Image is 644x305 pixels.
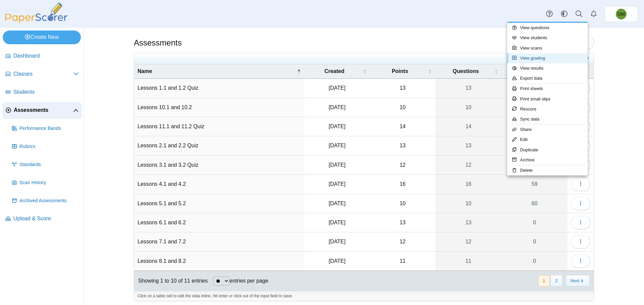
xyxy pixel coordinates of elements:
[14,106,73,114] span: Assessments
[373,68,427,75] span: Points
[13,88,79,96] span: Students
[507,53,588,63] a: View grading
[604,6,638,22] a: Domenic Mariani
[329,162,345,168] time: Aug 25, 2025 at 11:32 AM
[329,220,345,225] time: Aug 25, 2025 at 11:42 AM
[370,213,435,232] td: 13
[138,68,296,75] span: Name
[618,12,625,16] span: Domenic Mariani
[586,7,601,21] a: Alerts
[435,213,502,232] a: 13
[507,145,588,155] a: Duplicate
[363,68,367,75] span: Created : Activate to sort
[134,117,304,136] td: Lessons 11.1 and 11.2 Quiz
[13,215,79,222] span: Upload & Score
[370,98,435,117] td: 10
[9,157,82,173] a: Standards
[507,94,588,104] a: Print small slips
[507,63,588,73] a: View results
[370,252,435,271] td: 11
[3,66,82,82] a: Classes
[550,275,562,286] button: 2
[329,201,345,206] time: Aug 25, 2025 at 11:39 AM
[9,139,82,155] a: Rubrics
[3,18,70,24] a: PaperScorer
[370,175,435,194] td: 16
[501,232,568,251] a: 0
[435,175,502,194] a: 16
[501,213,568,232] a: 0
[507,23,588,33] a: View questions
[616,9,627,19] span: Domenic Mariani
[134,252,304,271] td: Lessons 8.1 and 8.2
[370,117,435,136] td: 14
[507,114,588,124] a: Sync data
[134,194,304,213] td: Lessons 5.1 and 5.2
[9,175,82,191] a: Scan History
[501,194,568,213] a: 60
[507,84,588,94] a: Print sheets
[435,117,502,136] a: 14
[507,73,588,83] a: Export data
[439,68,493,75] span: Questions
[19,161,79,168] span: Standards
[435,136,502,155] a: 13
[538,275,550,286] button: 1
[501,252,568,271] a: 0
[370,232,435,251] td: 12
[9,193,82,209] a: Archived Assessments
[501,175,568,194] a: 59
[370,136,435,155] td: 13
[501,117,568,136] a: 0
[134,37,182,49] h1: Assessments
[3,102,82,119] a: Assessments
[435,232,502,251] a: 12
[134,291,594,301] div: Click on a table cell to edit the data inline. Hit enter or click out of the input field to save.
[435,98,502,117] a: 10
[370,79,435,98] td: 13
[435,252,502,271] a: 11
[329,104,345,110] time: Aug 25, 2025 at 11:52 AM
[3,211,82,227] a: Upload & Score
[507,155,588,165] a: Archive
[134,79,304,98] td: Lessons 1.1 and 1.2 Quiz
[507,125,588,135] a: Share
[134,175,304,194] td: Lessons 4.1 and 4.2
[507,43,588,53] a: View scans
[494,68,498,75] span: Questions : Activate to sort
[134,271,208,291] div: Showing 1 to 10 of 11 entries
[329,258,345,264] time: Aug 25, 2025 at 11:47 AM
[13,52,79,60] span: Dashboard
[329,124,345,129] time: Aug 25, 2025 at 11:55 AM
[134,136,304,155] td: Lessons 2.1 and 2.2 Quiz
[134,156,304,175] td: Lessons 3.1 and 3.2 Quiz
[13,70,73,78] span: Classes
[19,125,79,132] span: Performance Bands
[329,85,345,91] time: Jul 29, 2025 at 3:31 PM
[428,68,432,75] span: Points : Activate to sort
[134,232,304,251] td: Lessons 7.1 and 7.2
[501,156,568,174] a: 60
[329,143,345,148] time: Aug 21, 2025 at 1:25 PM
[9,121,82,137] a: Performance Bands
[134,98,304,117] td: Lessons 10.1 and 10.2
[435,79,502,97] a: 13
[3,84,82,100] a: Students
[370,194,435,213] td: 10
[537,275,590,286] nav: pagination
[501,79,568,97] a: 60
[134,213,304,232] td: Lessons 6.1 and 6.2
[297,68,301,75] span: Name : Activate to invert sorting
[507,104,588,114] a: Rescore
[329,181,345,187] time: Aug 25, 2025 at 11:36 AM
[308,68,361,75] span: Created
[3,48,82,64] a: Dashboard
[435,156,502,174] a: 12
[3,3,70,23] img: PaperScorer
[19,179,79,186] span: Scan History
[19,143,79,150] span: Rubrics
[501,98,568,117] a: 0
[329,239,345,244] time: Aug 25, 2025 at 11:44 AM
[229,278,268,284] label: entries per page
[19,198,79,204] span: Archived Assessments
